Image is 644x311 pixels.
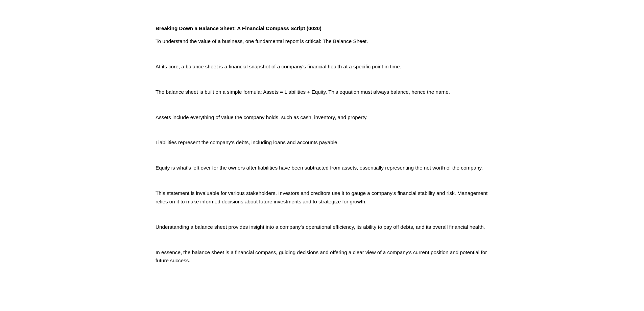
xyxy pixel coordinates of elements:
[156,37,488,45] p: To understand the value of a business, one fundamental report is critical: The Balance Sheet.
[156,88,488,96] p: The balance sheet is built on a simple formula: Assets = Liabilities + Equity. This equation must...
[156,189,488,206] p: This statement is invaluable for various stakeholders. Investors and creditors use it to gauge a ...
[156,25,321,31] strong: Breaking Down a Balance Sheet: A Financial Compass Script (0020)
[156,63,488,71] p: At its core, a balance sheet is a financial snapshot of a company's financial health at a specifi...
[156,223,488,231] p: Understanding a balance sheet provides insight into a company's operational efficiency, its abili...
[156,138,488,147] p: Liabilities represent the company's debts, including loans and accounts payable.
[156,248,488,265] p: In essence, the balance sheet is a financial compass, guiding decisions and offering a clear view...
[156,164,488,172] p: Equity is what's left over for the owners after liabilities have been subtracted from assets, ess...
[156,113,488,121] p: Assets include everything of value the company holds, such as cash, inventory, and property.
